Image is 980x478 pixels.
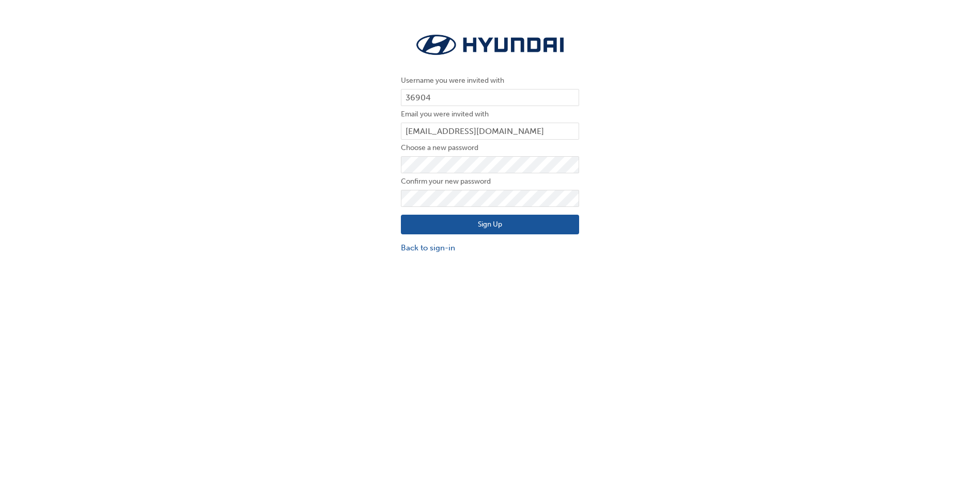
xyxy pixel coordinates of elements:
[401,242,579,254] a: Back to sign-in
[401,74,579,87] label: Username you were invited with
[401,108,579,121] label: Email you were invited with
[401,89,579,107] input: Username
[401,175,579,188] label: Confirm your new password
[401,142,579,154] label: Choose a new password
[401,215,579,234] button: Sign Up
[401,31,579,59] img: Trak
